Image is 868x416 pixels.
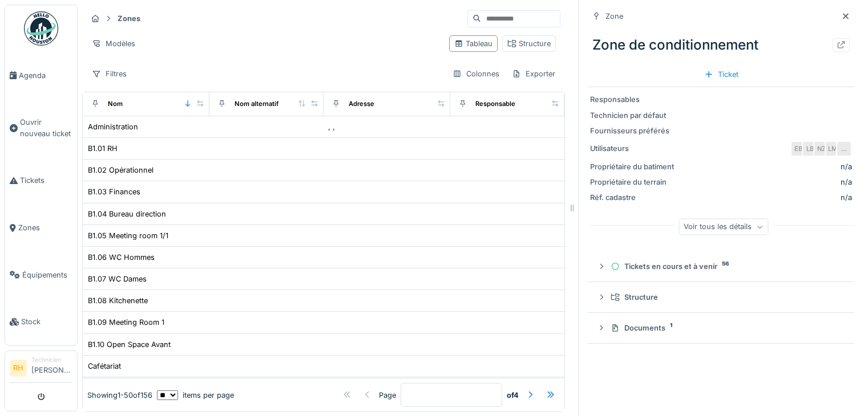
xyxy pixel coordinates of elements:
[18,222,72,233] span: Zones
[108,99,123,109] div: Nom
[88,361,121,372] div: Cafétariat
[88,274,147,284] div: B1.07 WC Dames
[235,99,278,109] div: Nom alternatif
[507,66,560,82] div: Exporter
[592,287,850,308] summary: Structure
[590,177,676,187] div: Propriétaire du terrain
[5,52,77,99] a: Agenda
[88,317,164,328] div: B1.09 Meeting Room 1
[680,177,852,187] div: n/a
[836,141,852,157] div: …
[88,230,168,241] div: B1.05 Meeting room 1/1
[605,11,623,22] div: Zone
[20,175,72,186] span: Tickets
[88,295,148,306] div: B1.08 Kitchenette
[813,141,829,157] div: NZ
[592,317,850,338] summary: Documents1
[22,270,72,280] span: Équipements
[590,192,676,203] div: Réf. cadastre
[328,121,446,132] div: , ,
[10,360,27,377] li: RH
[5,299,77,346] a: Stock
[88,339,171,350] div: B1.10 Open Space Avant
[590,94,676,105] div: Responsables
[20,117,72,138] span: Ouvrir nouveau ticket
[611,292,841,303] div: Structure
[447,66,504,82] div: Colonnes
[88,143,118,154] div: B1.01 RH
[88,165,154,176] div: B1.02 Opérationnel
[590,161,676,172] div: Propriétaire du batiment
[592,256,850,277] summary: Tickets en cours et à venir56
[113,13,145,24] strong: Zones
[24,11,58,46] img: Badge_color-CXgf-gQk.svg
[157,390,234,401] div: items per page
[611,323,841,333] div: Documents
[5,251,77,299] a: Équipements
[680,192,852,203] div: n/a
[590,110,676,121] div: Technicien par défaut
[841,161,852,172] div: n/a
[88,209,166,219] div: B1.04 Bureau direction
[588,30,854,60] div: Zone de conditionnement
[87,66,132,82] div: Filtres
[507,38,551,49] div: Structure
[88,121,138,132] div: Administration
[507,390,519,401] strong: of 4
[88,252,155,263] div: B1.06 WC Hommes
[87,390,152,401] div: Showing 1 - 50 of 156
[475,99,515,109] div: Responsable
[10,356,72,383] a: RH Technicien[PERSON_NAME]
[679,219,768,235] div: Voir tous les détails
[21,316,72,327] span: Stock
[31,356,72,364] div: Technicien
[379,390,396,401] div: Page
[88,186,140,197] div: B1.03 Finances
[349,99,374,109] div: Adresse
[5,204,77,251] a: Zones
[590,143,676,154] div: Utilisateurs
[790,141,806,157] div: EB
[5,157,77,205] a: Tickets
[590,125,676,136] div: Fournisseurs préférés
[87,35,140,52] div: Modèles
[700,67,743,82] div: Ticket
[802,141,818,157] div: LB
[5,99,77,157] a: Ouvrir nouveau ticket
[19,70,72,81] span: Agenda
[611,261,841,272] div: Tickets en cours et à venir
[825,141,841,157] div: LM
[454,38,492,49] div: Tableau
[31,356,72,380] li: [PERSON_NAME]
